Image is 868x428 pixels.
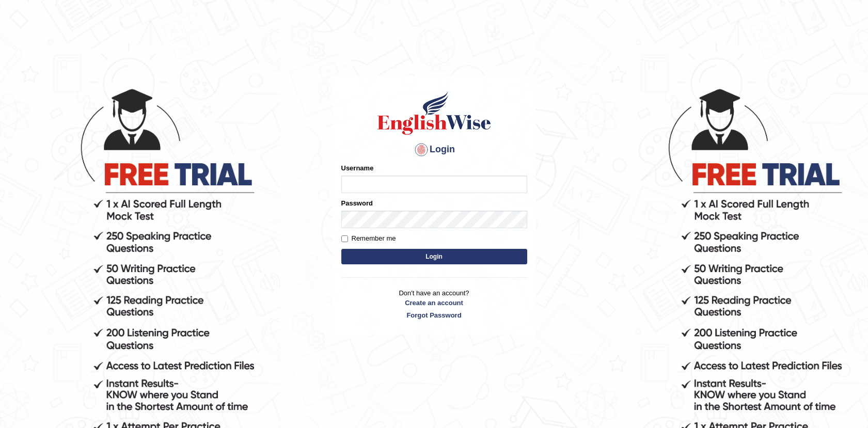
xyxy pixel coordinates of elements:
[341,141,527,158] h4: Login
[375,90,493,136] img: Logo of English Wise sign in for intelligent practice with AI
[341,233,396,244] label: Remember me
[341,235,348,242] input: Remember me
[341,288,527,320] p: Don't have an account?
[341,249,527,264] button: Login
[341,198,373,208] label: Password
[341,298,527,308] a: Create an account
[341,163,374,173] label: Username
[341,310,527,320] a: Forgot Password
